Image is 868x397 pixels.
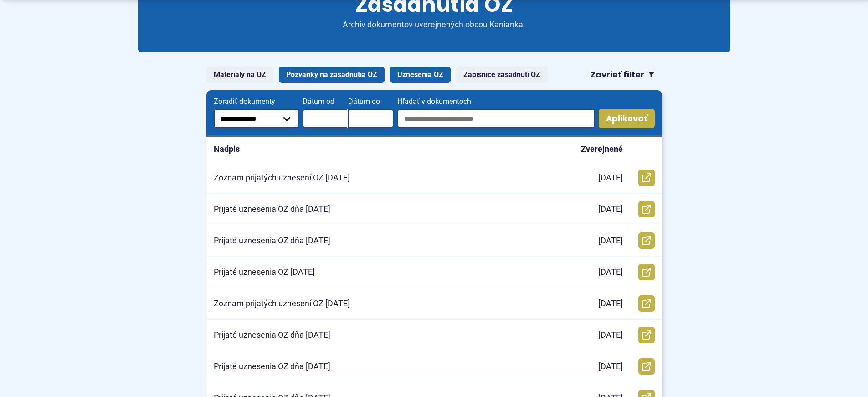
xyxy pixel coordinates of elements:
p: [DATE] [598,173,623,183]
p: [DATE] [598,361,623,372]
p: [DATE] [598,299,623,309]
span: Hľadať v dokumentoch [397,98,595,106]
p: Nadpis [214,144,240,155]
a: Pozvánky na zasadnutia OZ [279,67,385,83]
input: Dátum do [348,109,394,128]
p: Prijaté uznesenia OZ dňa [DATE] [214,236,330,246]
span: Dátum do [348,98,394,106]
p: Prijaté uznesenia OZ dňa [DATE] [214,361,330,372]
input: Dátum od [303,109,348,128]
p: Zoznam prijatých uznesení OZ [DATE] [214,173,350,183]
p: Prijaté uznesenia OZ dňa [DATE] [214,204,330,215]
p: [DATE] [598,236,623,246]
p: Zverejnené [581,144,623,155]
span: Zoradiť dokumenty [214,98,299,106]
span: Dátum od [303,98,348,106]
button: Aplikovať [599,109,655,128]
p: Prijaté uznesenia OZ [DATE] [214,267,315,278]
p: Prijaté uznesenia OZ dňa [DATE] [214,330,330,340]
button: Zavrieť filter [583,67,662,83]
input: Hľadať v dokumentoch [397,109,595,128]
p: [DATE] [598,330,623,340]
select: Zoradiť dokumenty [214,109,299,128]
p: Zoznam prijatých uznesení OZ [DATE] [214,299,350,309]
a: Zápisnice zasadnutí OZ [456,67,548,83]
a: Materiály na OZ [206,67,273,83]
p: Archív dokumentov uverejnených obcou Kanianka. [325,20,544,30]
p: [DATE] [598,267,623,278]
p: [DATE] [598,204,623,215]
span: Zavrieť filter [591,70,644,80]
a: Uznesenia OZ [390,67,451,83]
